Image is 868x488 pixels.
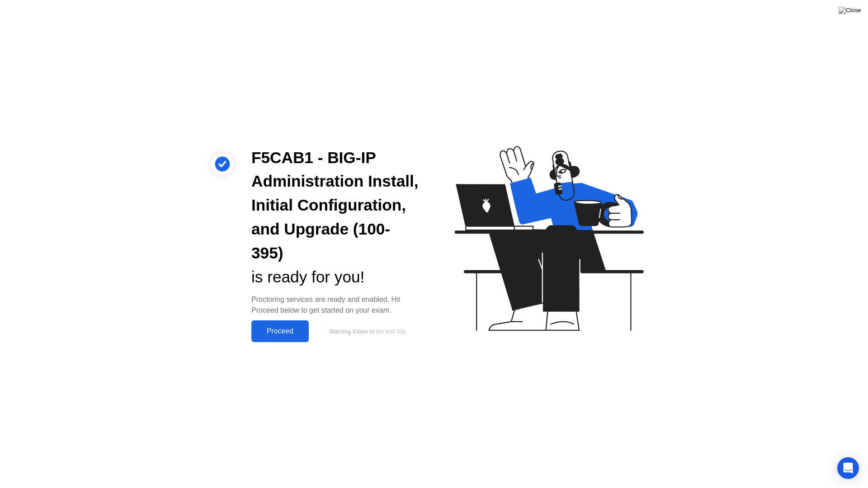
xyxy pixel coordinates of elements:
button: Proceed [251,320,309,342]
div: Open Intercom Messenger [837,457,859,479]
div: is ready for you! [251,265,420,289]
button: Starting Exam in9m and 53s [313,323,420,340]
img: Close [839,7,861,14]
span: 9m and 53s [376,328,406,335]
div: F5CAB1 - BIG-IP Administration Install, Initial Configuration, and Upgrade (100-395) [251,146,420,265]
div: Proctoring services are ready and enabled. Hit Proceed below to get started on your exam. [251,294,420,316]
div: Proceed [254,327,306,335]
